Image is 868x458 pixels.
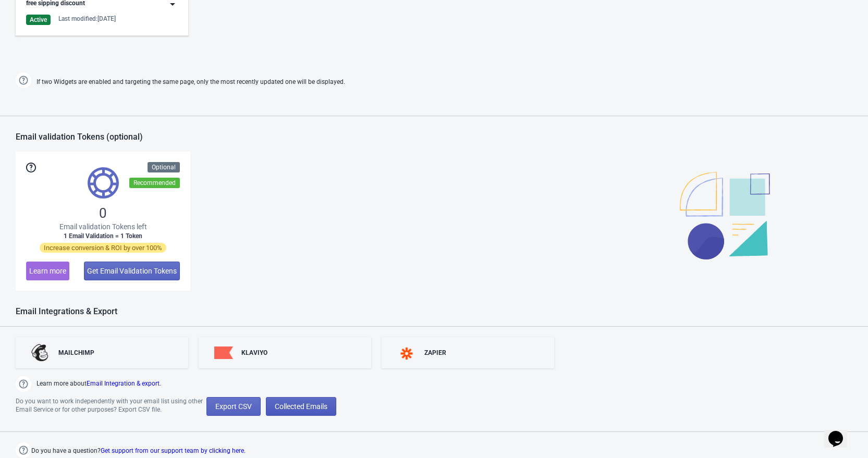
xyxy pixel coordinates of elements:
[16,72,31,88] img: help.png
[88,167,119,199] img: tokens.svg
[36,379,161,392] span: Learn more about .
[16,376,31,392] img: help.png
[16,397,206,416] div: Do you want to work independently with your email list using other Email Service or for other pur...
[26,262,69,280] button: Learn more
[266,397,336,416] button: Collected Emails
[241,349,267,357] div: KLAVIYO
[26,15,51,25] div: Active
[31,444,246,457] span: Do you have a question?
[58,15,116,23] div: Last modified: [DATE]
[59,221,147,232] span: Email validation Tokens left
[87,380,160,387] a: Email Integration & export
[29,267,66,275] span: Learn more
[84,262,180,280] button: Get Email Validation Tokens
[680,172,770,259] img: illustration.svg
[275,402,327,411] span: Collected Emails
[215,402,252,411] span: Export CSV
[64,232,142,240] span: 1 Email Validation = 1 Token
[99,205,107,221] span: 0
[397,348,416,360] img: zapier.svg
[214,346,233,360] img: klaviyo.png
[16,442,31,458] img: help.png
[31,344,50,362] img: mailchimp.png
[206,397,261,416] button: Export CSV
[129,178,180,188] div: Recommended
[101,447,246,454] a: Get support from our support team by clicking here.
[40,243,166,253] span: Increase conversion & ROI by over 100%
[424,349,446,357] div: ZAPIER
[824,416,858,448] iframe: chat widget
[87,267,177,275] span: Get Email Validation Tokens
[58,349,94,357] div: MAILCHIMP
[36,73,345,91] span: If two Widgets are enabled and targeting the same page, only the most recently updated one will b...
[148,162,180,172] div: Optional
